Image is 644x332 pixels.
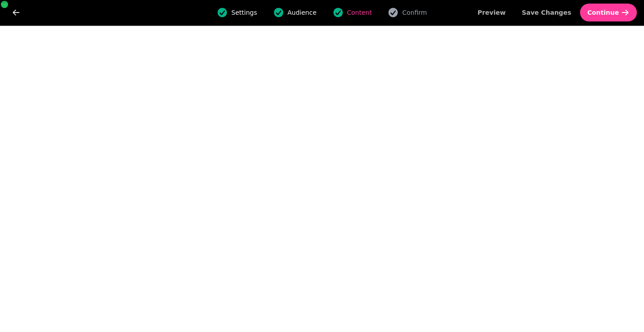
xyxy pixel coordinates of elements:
button: Preview [470,4,513,21]
button: go back [7,4,25,21]
span: Save Changes [522,9,572,16]
span: Preview [478,9,506,16]
span: Settings [231,8,257,17]
span: Content [347,8,372,17]
span: Continue [587,9,619,16]
button: Save Changes [515,4,579,21]
button: Continue [580,4,637,21]
span: Audience [288,8,317,17]
span: Confirm [402,8,427,17]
